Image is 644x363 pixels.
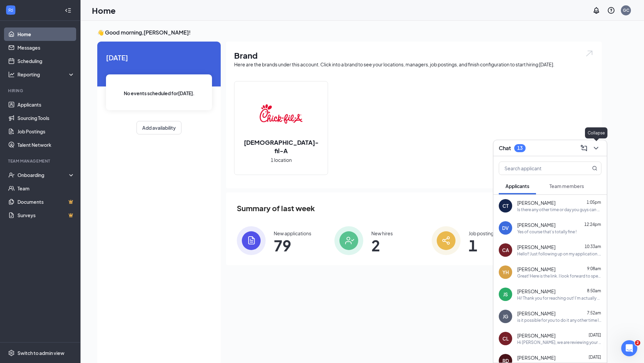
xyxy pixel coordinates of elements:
[585,50,594,57] img: open.6027fd2a22e1237b5b06.svg
[17,27,75,41] a: Home
[549,183,584,189] span: Team members
[499,162,579,175] input: Search applicant
[274,230,311,237] div: New applications
[432,226,461,255] img: icon
[503,291,508,298] div: JS
[589,332,601,338] span: [DATE]
[234,138,328,155] h2: [DEMOGRAPHIC_DATA]-fil-A
[124,89,195,97] span: No events scheduled for [DATE] .
[97,29,602,36] h3: 👋 Good morning, [PERSON_NAME] !
[137,121,181,134] button: Add availability
[271,156,292,164] span: 1 location
[635,340,640,346] span: 2
[17,138,75,152] a: Talent Network
[502,335,509,342] div: CL
[517,317,601,323] div: is it possible for you to do it any other time later in the week? forgot i had a driving lesson [...
[503,313,508,320] div: JG
[587,288,601,293] span: 8:50am
[17,182,75,195] a: Team
[517,354,555,361] span: [PERSON_NAME]
[8,158,73,164] div: Team Management
[517,340,601,345] div: Hi [PERSON_NAME], we are reviewing your resume for Front of House Team Member at [DEMOGRAPHIC_DAT...
[17,54,75,68] a: Scheduling
[499,144,511,152] h3: Chat
[8,350,15,356] svg: Settings
[371,239,393,251] span: 2
[517,288,555,295] span: [PERSON_NAME]
[502,202,508,209] div: CT
[17,71,75,78] div: Reporting
[260,93,303,135] img: Chick-fil-A
[17,125,75,138] a: Job Postings
[517,229,577,235] div: Yes of course that’s totally fine !
[469,230,513,237] div: Job postings posted
[585,244,601,249] span: 10:33am
[585,127,607,138] div: Collapse
[502,247,509,253] div: CA
[371,230,393,237] div: New hires
[580,144,588,152] svg: ComposeMessage
[17,111,75,125] a: Sourcing Tools
[589,355,601,360] span: [DATE]
[517,244,555,250] span: [PERSON_NAME]
[517,295,601,301] div: Hi! Thank you for reaching out! I’m actually still working with [DEMOGRAPHIC_DATA]-fil-A [GEOGRAP...
[65,7,71,14] svg: Collapse
[234,61,594,68] div: Here are the brands under this account. Click into a brand to see your locations, managers, job p...
[592,6,600,14] svg: Notifications
[334,226,363,255] img: icon
[234,50,594,61] h1: Brand
[591,143,601,154] button: ChevronDown
[17,195,75,208] a: DocumentsCrown
[517,266,555,273] span: [PERSON_NAME]
[92,5,116,16] h1: Home
[592,166,597,171] svg: MagnifyingGlass
[517,207,601,213] div: Is there any other time or day you guys can do ?
[517,199,555,206] span: [PERSON_NAME]
[8,88,73,94] div: Hiring
[274,239,311,251] span: 79
[502,269,509,276] div: YH
[502,225,509,231] div: DV
[587,266,601,271] span: 9:08am
[587,200,601,205] span: 1:05pm
[237,202,315,214] span: Summary of last week
[17,350,64,356] div: Switch to admin view
[7,7,14,13] svg: WorkstreamLogo
[8,71,15,78] svg: Analysis
[17,41,75,54] a: Messages
[517,222,555,228] span: [PERSON_NAME]
[517,273,601,279] div: Great! Here is the link. I look forward to speaking with you then! Topic: Yimel: Marketing Manage...
[517,145,523,151] div: 13
[469,239,513,251] span: 1
[505,183,529,189] span: Applicants
[587,310,601,315] span: 7:52am
[592,144,600,152] svg: ChevronDown
[623,7,629,13] div: GC
[607,6,615,14] svg: QuestionInfo
[584,222,601,227] span: 12:24pm
[579,143,589,154] button: ComposeMessage
[106,52,212,63] span: [DATE]
[621,340,637,356] iframe: Intercom live chat
[17,172,69,178] div: Onboarding
[237,226,266,255] img: icon
[17,208,75,222] a: SurveysCrown
[517,251,601,257] div: Hello!! Just following up on my application. Thank you so much!
[517,332,555,339] span: [PERSON_NAME]
[17,98,75,111] a: Applicants
[8,172,15,178] svg: UserCheck
[517,310,555,317] span: [PERSON_NAME]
